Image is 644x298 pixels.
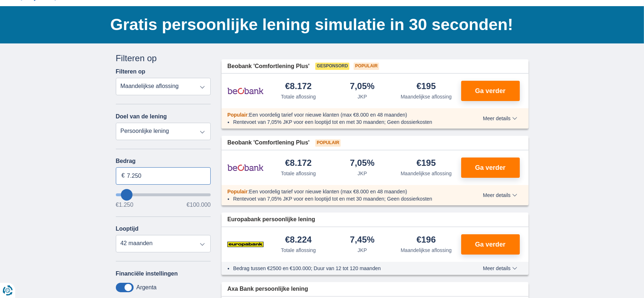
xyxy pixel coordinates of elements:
span: Een voordelig tarief voor nieuwe klanten (max €8.000 en 48 maanden) [249,112,407,118]
div: €196 [417,235,436,245]
span: €1.250 [116,202,134,208]
div: Totale aflossing [281,170,316,177]
span: Ga verder [475,88,505,94]
span: Meer details [483,193,517,198]
button: Meer details [477,265,522,271]
div: Totale aflossing [281,93,316,100]
div: Maandelijkse aflossing [401,93,452,100]
img: product.pl.alt Beobank [227,159,264,177]
div: Maandelijkse aflossing [401,170,452,177]
span: Een voordelig tarief voor nieuwe klanten (max €8.000 en 48 maanden) [249,189,407,194]
div: : [222,111,462,118]
span: Populair [227,112,248,118]
button: Ga verder [461,234,520,255]
span: Meer details [483,266,517,271]
span: Beobank 'Comfortlening Plus' [227,62,310,71]
span: Populair [315,139,341,147]
span: Ga verder [475,241,505,248]
img: product.pl.alt Beobank [227,82,264,100]
span: Meer details [483,116,517,121]
button: Ga verder [461,81,520,101]
label: Bedrag [116,158,211,164]
div: €195 [417,159,436,168]
input: wantToBorrow [116,193,211,196]
button: Meer details [477,116,522,121]
h1: Gratis persoonlijke lening simulatie in 30 seconden! [110,13,529,36]
div: JKP [358,247,367,254]
button: Ga verder [461,158,520,178]
div: €195 [417,82,436,92]
li: Rentevoet van 7,05% JKP voor een looptijd tot en met 30 maanden; Geen dossierkosten [233,118,456,126]
div: Maandelijkse aflossing [401,247,452,254]
div: JKP [358,170,367,177]
div: €8.224 [285,235,312,245]
div: Filteren op [116,52,211,64]
li: Rentevoet van 7,05% JKP voor een looptijd tot en met 30 maanden; Geen dossierkosten [233,195,456,202]
div: €8.172 [285,82,312,92]
span: Gesponsord [315,63,349,70]
div: €8.172 [285,159,312,168]
div: 7,05% [350,82,375,92]
div: 7,45% [350,235,375,245]
span: Axa Bank persoonlijke lening [227,285,308,293]
span: Beobank 'Comfortlening Plus' [227,139,310,147]
img: product.pl.alt Europabank [227,235,264,253]
div: : [222,188,462,195]
span: Ga verder [475,164,505,171]
label: Doel van de lening [116,113,167,120]
label: Financiële instellingen [116,270,178,277]
span: € [122,172,125,180]
label: Looptijd [116,226,139,232]
button: Meer details [477,192,522,198]
label: Argenta [136,284,157,291]
li: Bedrag tussen €2500 en €100.000; Duur van 12 tot 120 maanden [233,265,456,272]
span: Populair [354,63,379,70]
div: 7,05% [350,159,375,168]
div: Totale aflossing [281,247,316,254]
span: €100.000 [186,202,211,208]
span: Europabank persoonlijke lening [227,215,315,224]
div: JKP [358,93,367,100]
span: Populair [227,189,248,194]
label: Filteren op [116,68,146,75]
